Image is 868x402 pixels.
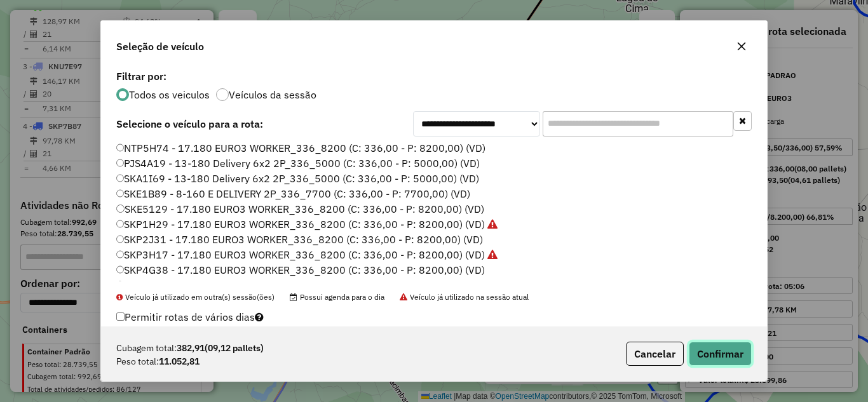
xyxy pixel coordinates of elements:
[400,292,529,302] span: Veículo já utilizado na sessão atual
[689,342,752,366] button: Confirmar
[116,201,484,217] label: SKE5129 - 17.180 EURO3 WORKER_336_8200 (C: 336,00 - P: 8200,00) (VD)
[116,69,752,84] label: Filtrar por:
[116,174,124,182] input: SKA1I69 - 13-180 Delivery 6x2 2P_336_5000 (C: 336,00 - P: 5000,00) (VD)
[116,342,177,355] span: Cubagem total:
[229,90,316,100] label: Veículos da sessão
[116,204,125,213] input: SKE5129 - 17.180 EURO3 WORKER_336_8200 (C: 336,00 - P: 8200,00) (VD)
[116,156,480,171] label: PJS4A19 - 13-180 Delivery 6x2 2P_336_5000 (C: 336,00 - P: 5000,00) (VD)
[116,186,470,201] label: SKE1B89 - 8-160 E DELIVERY 2P_336_7700 (C: 336,00 - P: 7700,00) (VD)
[626,342,684,366] button: Cancelar
[116,171,479,186] label: SKA1I69 - 13-180 Delivery 6x2 2P_336_5000 (C: 336,00 - P: 5000,00) (VD)
[116,265,124,273] input: SKP4G38 - 17.180 EURO3 WORKER_336_8200 (C: 336,00 - P: 8200,00) (VD)
[116,232,483,247] label: SKP2J31 - 17.180 EURO3 WORKER_336_8200 (C: 336,00 - P: 8200,00) (VD)
[290,292,384,302] span: Possui agenda para o dia
[116,159,124,166] input: PJS4A19 - 13-180 Delivery 6x2 2P_336_5000 (C: 336,00 - P: 5000,00) (VD)
[129,90,210,100] label: Todos os veiculos
[116,140,485,156] label: NTP5H74 - 17.180 EURO3 WORKER_336_8200 (C: 336,00 - P: 8200,00) (VD)
[487,250,498,260] i: Veículo já utilizado na sessão atual
[116,247,498,262] label: SKP3H17 - 17.180 EURO3 WORKER_336_8200 (C: 336,00 - P: 8200,00) (VD)
[116,220,124,227] input: SKP1H29 - 17.180 EURO3 WORKER_336_8200 (C: 336,00 - P: 8200,00) (VD)
[487,219,498,229] i: Veículo já utilizado na sessão atual
[116,235,124,243] input: SKP2J31 - 17.180 EURO3 WORKER_336_8200 (C: 336,00 - P: 8200,00) (VD)
[116,278,483,293] label: SKP4J32 - 17.180 EURO3 WORKER_336_8200 (C: 336,00 - P: 8200,00) (VD)
[116,355,159,368] span: Peso total:
[116,144,124,151] input: NTP5H74 - 17.180 EURO3 WORKER_336_8200 (C: 336,00 - P: 8200,00) (VD)
[116,189,124,197] input: SKE1B89 - 8-160 E DELIVERY 2P_336_7700 (C: 336,00 - P: 7700,00) (VD)
[159,355,200,368] strong: 11.052,81
[116,292,275,302] span: Veículo já utilizado em outra(s) sessão(ões)
[116,281,124,288] input: SKP4J32 - 17.180 EURO3 WORKER_336_8200 (C: 336,00 - P: 8200,00) (VD)
[177,342,264,355] strong: 382,91
[116,305,264,329] label: Permitir rotas de vários dias
[116,39,204,54] span: Seleção de veículo
[116,312,125,321] input: Permitir rotas de vários dias
[116,217,498,232] label: SKP1H29 - 17.180 EURO3 WORKER_336_8200 (C: 336,00 - P: 8200,00) (VD)
[116,250,124,258] input: SKP3H17 - 17.180 EURO3 WORKER_336_8200 (C: 336,00 - P: 8200,00) (VD)
[205,342,264,354] span: (09,12 pallets)
[116,117,263,130] strong: Selecione o veículo para a rota:
[255,312,264,322] i: Selecione pelo menos um veículo
[116,262,485,278] label: SKP4G38 - 17.180 EURO3 WORKER_336_8200 (C: 336,00 - P: 8200,00) (VD)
